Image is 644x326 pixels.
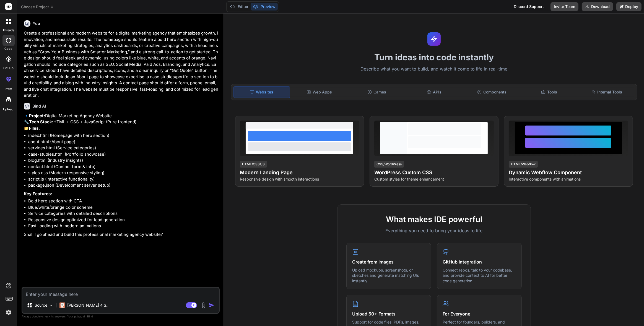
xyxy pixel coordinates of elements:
div: Internal Tools [578,86,635,98]
label: threads [2,28,14,33]
strong: Project: [29,113,45,118]
li: styles.css (Modern responsive styling) [28,170,219,176]
p: Everything you need to bring your ideas to life [346,227,522,234]
p: Interactive components with animations [509,176,628,182]
div: Websites [233,86,290,98]
li: about.html (About page) [28,139,219,145]
div: HTML/CSS/JS [240,161,267,168]
button: Preview [251,3,278,11]
h4: Upload 50+ Formats [352,311,425,317]
li: Fast-loading with modern animations [28,223,219,229]
div: HTML/Webflow [509,161,538,168]
p: 🔹 Digital Marketing Agency Website 🔧 HTML + CSS + JavaScript (Pure frontend) 📁 [24,113,219,132]
p: Responsive design with smooth interactions [240,176,359,182]
p: Connect repos, talk to your codebase, and provide context to AI for better code generation [443,267,516,284]
p: Shall I go ahead and build this professional marketing agency website? [24,231,219,238]
h4: WordPress Custom CSS [374,169,494,176]
div: Tools [521,86,578,98]
li: contact.html (Contact form & info) [28,164,219,170]
li: Bold hero section with CTA [28,198,219,204]
li: script.js (Interactive functionality) [28,176,219,182]
li: index.html (Homepage with hero section) [28,132,219,139]
img: attachment [200,302,207,309]
strong: Tech Stack: [29,119,53,124]
li: Service categories with detailed descriptions [28,210,219,217]
button: Deploy [616,2,642,11]
p: Create a professional and modern website for a digital marketing agency that emphasizes growth, i... [24,30,219,99]
h4: Create from Images [352,259,425,265]
h4: Modern Landing Page [240,169,359,176]
li: case-studies.html (Portfolio showcase) [28,151,219,158]
h4: For Everyone [443,311,516,317]
p: Custom styles for theme enhancement [374,176,494,182]
h4: GitHub Integration [443,259,516,265]
li: package.json (Development server setup) [28,182,219,189]
label: Upload [3,107,14,112]
span: Choose Project [21,4,54,10]
li: blog.html (Industry insights) [28,157,219,164]
h6: Bind AI [32,103,46,109]
p: [PERSON_NAME] 4 S.. [67,302,108,308]
button: Editor [228,3,251,11]
span: privacy [74,315,84,318]
button: Download [582,2,613,11]
img: settings [4,308,13,317]
div: Discord Support [510,2,547,11]
p: Always double-check its answers. Your in Bind [22,314,220,319]
div: APIs [406,86,463,98]
label: GitHub [3,66,14,71]
h2: What makes IDE powerful [346,213,522,225]
h1: Turn ideas into code instantly [227,52,641,62]
div: Web Apps [291,86,348,98]
div: Games [349,86,405,98]
img: Pick Models [49,303,54,308]
p: Source [35,302,47,308]
label: prem [5,87,12,91]
img: icon [209,302,214,308]
div: Components [464,86,520,98]
li: Responsive design optimized for lead generation [28,217,219,223]
li: services.html (Service categories) [28,145,219,151]
p: Describe what you want to build, and watch it come to life in real-time [227,66,641,73]
h4: Dynamic Webflow Component [509,169,628,176]
strong: Files: [29,126,40,131]
img: Claude 4 Sonnet [59,302,65,308]
p: Upload mockups, screenshots, or sketches and generate matching UIs instantly [352,267,425,284]
div: CSS/WordPress [374,161,404,168]
li: Blue/white/orange color scheme [28,204,219,211]
button: Invite Team [550,2,578,11]
label: code [5,46,12,51]
h6: You [33,21,40,26]
strong: Key Features: [24,191,52,196]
